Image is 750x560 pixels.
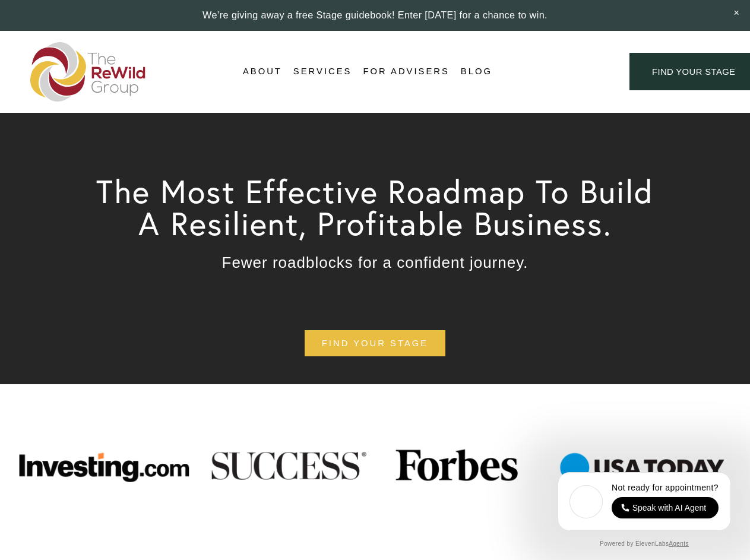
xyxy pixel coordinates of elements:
span: The Most Effective Roadmap To Build A Resilient, Profitable Business. [96,171,664,243]
span: Services [293,64,352,80]
a: Blog [461,63,492,81]
a: folder dropdown [293,63,352,81]
a: For Advisers [363,63,449,81]
span: Fewer roadblocks for a confident journey. [222,254,529,271]
a: find your stage [305,330,445,357]
a: folder dropdown [243,63,282,81]
span: About [243,64,282,80]
img: The ReWild Group [30,42,147,102]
